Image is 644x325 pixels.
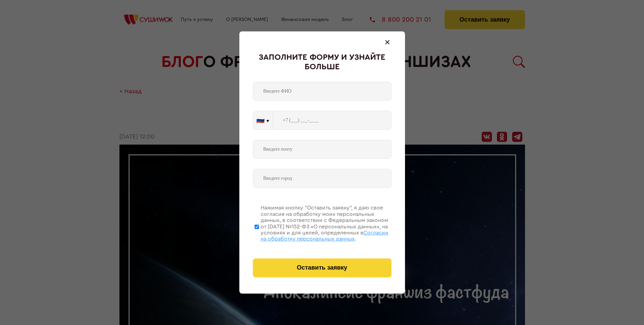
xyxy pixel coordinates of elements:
button: 🇷🇺 [253,111,272,129]
input: Введите почту [253,140,391,159]
div: Заполните форму и узнайте больше [253,53,391,72]
div: Нажимая кнопку “Оставить заявку”, я даю свое согласие на обработку моих персональных данных, в со... [261,205,391,242]
span: Согласии на обработку персональных данных [261,230,388,242]
input: Введите город [253,169,391,188]
input: +7 (___) ___-____ [273,111,391,130]
input: Введите ФИО [253,82,391,101]
button: Оставить заявку [253,258,391,277]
